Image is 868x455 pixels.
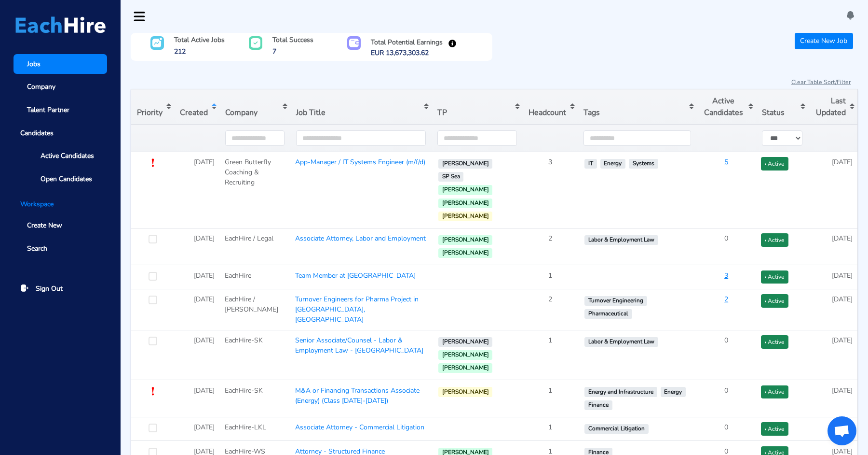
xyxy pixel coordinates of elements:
[724,234,728,243] span: 0
[584,387,657,397] span: Energy and Infrastructure
[827,416,856,445] div: Open chat
[832,336,853,345] span: [DATE]
[761,233,788,246] button: Active
[548,157,552,167] span: 3
[15,16,106,33] img: Logo
[14,216,107,236] a: Create New
[584,235,658,245] span: Labor & Employment Law
[584,400,612,410] span: Finance
[14,123,107,143] span: Candidates
[584,296,647,306] span: Turnover Engineering
[761,294,788,307] button: Active
[761,157,788,170] button: Active
[832,295,853,304] span: [DATE]
[548,386,552,395] span: 1
[724,386,728,395] span: 0
[548,336,552,345] span: 1
[27,82,55,92] span: Company
[14,239,107,258] a: Search
[41,151,94,161] span: Active Candidates
[36,284,63,294] span: Sign Out
[225,336,263,345] span: EachHire-SK
[41,174,92,184] span: Open Candidates
[295,423,424,432] a: Associate Attorney - Commercial Litigation
[14,54,107,74] a: Jobs
[438,363,492,373] span: [PERSON_NAME]
[295,271,416,280] a: Team Member at [GEOGRAPHIC_DATA]
[272,36,325,44] h6: Total Success
[548,234,552,243] span: 2
[14,77,107,97] a: Company
[225,157,271,187] span: Green Butterfly Coaching & Recruiting
[438,212,492,221] span: [PERSON_NAME]
[371,38,443,47] h6: Total Potential Earnings
[761,335,788,348] button: Active
[438,337,492,347] span: [PERSON_NAME]
[438,350,492,360] span: [PERSON_NAME]
[438,235,492,245] span: [PERSON_NAME]
[295,386,420,405] a: M&A or Financing Transactions Associate (Energy) (Class [DATE]-[DATE])
[548,295,552,304] span: 2
[584,309,632,319] span: Pharmaceutical
[438,185,492,195] span: [PERSON_NAME]
[194,336,215,345] span: [DATE]
[600,159,625,169] span: Energy
[27,59,41,69] span: Jobs
[438,387,492,397] span: [PERSON_NAME]
[194,423,215,432] span: [DATE]
[272,48,325,56] h6: 7
[791,77,851,87] button: Clear Table Sort/Filter
[174,36,234,44] h6: Total Active Jobs
[724,295,728,304] a: 2
[724,336,728,345] span: 0
[724,157,728,167] a: 5
[629,159,658,169] span: Systems
[225,295,278,314] span: EachHire / [PERSON_NAME]
[548,423,552,432] span: 1
[27,169,107,189] a: Open Candidates
[194,157,215,167] span: [DATE]
[295,157,425,167] a: App-Manager / IT Systems Engineer (m/f/d)
[584,337,658,347] span: Labor & Employment Law
[832,157,853,167] span: [DATE]
[832,271,853,280] span: [DATE]
[438,248,492,258] span: [PERSON_NAME]
[438,159,492,169] span: [PERSON_NAME]
[548,271,552,280] span: 1
[27,220,62,230] span: Create New
[194,271,215,280] span: [DATE]
[295,295,419,324] a: Turnover Engineers for Pharma Project in [GEOGRAPHIC_DATA], [GEOGRAPHIC_DATA]
[225,423,266,432] span: EachHire-LKL
[761,422,788,435] button: Active
[194,234,215,243] span: [DATE]
[295,234,426,243] a: Associate Attorney, Labor and Employment
[724,423,728,432] span: 0
[791,78,851,86] u: Clear Table Sort/Filter
[832,386,853,395] span: [DATE]
[225,271,251,280] span: EachHire
[225,234,273,243] span: EachHire / Legal
[194,386,215,395] span: [DATE]
[225,386,263,395] span: EachHire-SK
[27,243,47,254] span: Search
[371,49,463,57] h6: EUR 13,673,303.62
[832,234,853,243] span: [DATE]
[438,199,492,208] span: [PERSON_NAME]
[724,271,728,280] a: 3
[14,199,107,209] li: Workspace
[761,385,788,398] button: Active
[295,336,423,355] a: Senior Associate/Counsel - Labor & Employment Law - [GEOGRAPHIC_DATA]
[194,295,215,304] span: [DATE]
[584,424,648,434] span: Commercial Litigation
[438,172,463,182] span: SP Sea
[14,100,107,120] a: Talent Partner
[795,33,853,49] a: Create New Job
[661,387,686,397] span: Energy
[174,48,234,56] h6: 212
[27,146,107,166] a: Active Candidates
[27,105,69,115] span: Talent Partner
[584,159,597,169] span: IT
